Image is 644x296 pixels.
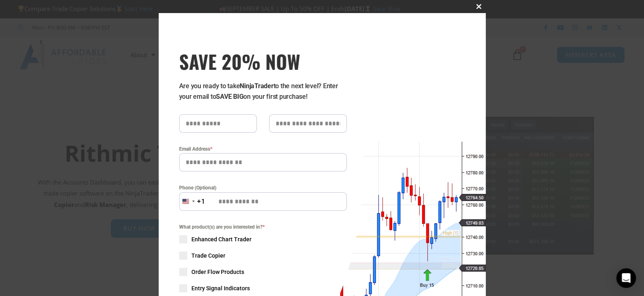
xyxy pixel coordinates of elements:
strong: SAVE BIG [216,93,243,100]
span: Entry Signal Indicators [191,284,250,292]
label: Email Address [179,145,347,153]
p: Are you ready to take to the next level? Enter your email to on your first purchase! [179,81,347,102]
div: +1 [197,196,205,207]
span: Order Flow Products [191,268,244,276]
label: Entry Signal Indicators [179,284,347,292]
span: Trade Copier [191,251,225,260]
span: Enhanced Chart Trader [191,235,251,243]
h3: SAVE 20% NOW [179,50,347,73]
button: Selected country [179,192,205,211]
label: Trade Copier [179,251,347,260]
label: Phone (Optional) [179,184,347,192]
label: Order Flow Products [179,268,347,276]
label: Enhanced Chart Trader [179,235,347,243]
span: What product(s) are you interested in? [179,223,347,231]
div: Open Intercom Messenger [616,268,636,288]
strong: NinjaTrader [240,82,273,90]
